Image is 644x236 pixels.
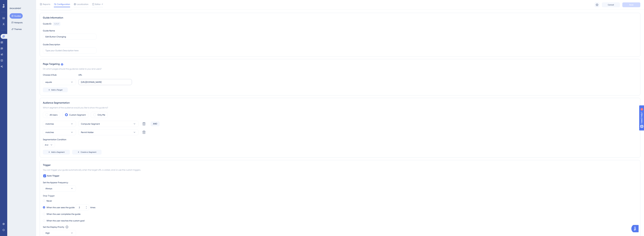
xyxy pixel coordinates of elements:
div: Choose A Rule [43,73,76,77]
div: Guide ID: [43,22,52,26]
div: URL [78,73,111,77]
span: Create a Segment [81,151,96,153]
button: Add a Target [43,87,68,92]
button: Guides [10,13,23,19]
span: Configuration [57,2,70,6]
div: On which pages should the guide be visible to your end users? [43,67,637,71]
button: Create a Segment [72,150,102,155]
div: Stop Trigger [43,194,637,198]
label: All Users [50,113,57,117]
span: Editor [95,2,101,6]
span: Add a Target [51,89,63,91]
div: Which segment of the audience would you like to show this guide to? [43,106,637,109]
button: Hotspots [10,20,24,25]
div: AND [151,121,160,126]
button: And [43,143,55,147]
input: Type your Guide’s Name here [45,35,94,38]
span: Computer Segment [81,122,100,126]
div: times [90,206,95,209]
div: ENGAGEMENT [10,7,21,10]
span: matches [45,130,54,134]
span: High [45,231,50,235]
button: equals [43,79,76,85]
button: Permit Holder [78,129,139,135]
button: Cancel [602,2,620,7]
button: Add a Segment [43,150,70,155]
label: Only Me [97,113,105,117]
label: Never [46,199,52,203]
div: Set the Display Priority [43,225,64,229]
button: Save [622,2,640,7]
button: matches [43,121,76,127]
input: yourwebsite.com/path [81,80,129,84]
span: Auto-Trigger [47,174,59,178]
div: 147417 [54,23,59,25]
span: Need Help? [7,1,19,4]
span: Permit Holder [81,130,94,134]
label: When the user sees the guide [46,206,75,209]
div: Audience Segmentation [43,101,637,105]
iframe: UserGuiding AI Assistant Launcher [631,224,640,233]
button: Computer Segment [78,121,139,127]
span: Cancel [608,4,614,6]
button: High [43,230,76,236]
div: Guide Description [43,43,60,46]
span: Save [629,4,633,6]
div: You can trigger your guide automatically when the target URL is visited, and/or use the custom tr... [43,168,637,172]
span: And [45,144,48,146]
label: Custom Segment [69,113,86,117]
div: Trigger [43,163,637,167]
button: matches [43,129,76,135]
span: Reports [43,2,50,6]
div: Set the Appear Frequency [43,181,637,184]
label: When the user reaches the custom goal [46,219,85,222]
button: Themes [10,26,23,32]
div: Segmentation Condition [43,138,637,141]
div: 1 [21,2,22,4]
div: Guide Name [43,29,55,32]
div: Guide Information [43,16,637,20]
span: matches [45,122,54,126]
span: Always [45,187,52,190]
span: equals [45,80,52,84]
label: When the user completes the guide [46,212,80,216]
button: Always [43,185,76,192]
span: Add a Segment [51,151,65,153]
span: Localization [77,2,88,6]
input: Type your Guide’s Description here [45,49,94,52]
div: Page Targeting [43,62,637,66]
